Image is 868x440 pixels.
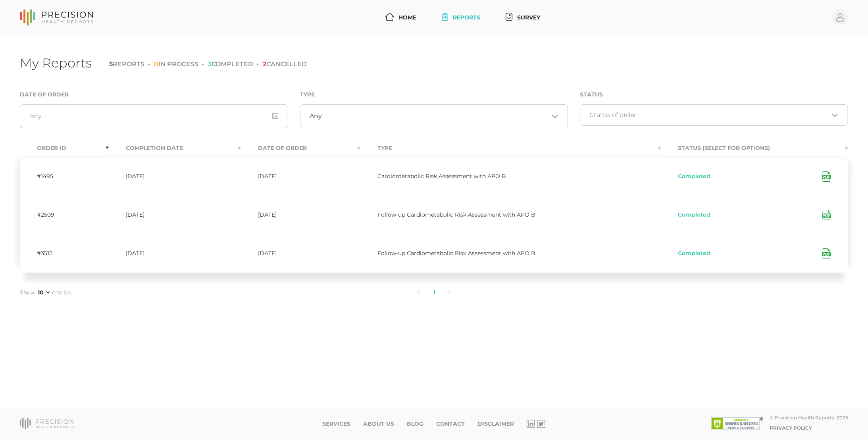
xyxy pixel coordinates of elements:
span: Cardiometabolic Risk Assessment with APO B [377,173,506,180]
span: 5 [109,60,113,68]
input: Search for option [590,111,829,119]
th: Order ID : activate to sort column descending [20,139,109,157]
td: [DATE] [241,196,360,234]
a: Survey [502,10,543,25]
a: Disclaimer [477,421,514,427]
span: Completed [678,173,711,180]
span: 3 [208,60,212,68]
td: [DATE] [109,234,241,273]
a: Contact [436,421,465,427]
label: Date of Order [20,91,69,98]
a: Privacy Policy [770,425,812,431]
label: Show entries [20,288,71,297]
span: Follow-up Cardiometabolic Risk Assessment with APO B [377,250,535,257]
a: Home [382,10,420,25]
img: SSL site seal - click to verify [711,417,763,430]
th: Status (Select for Options) : activate to sort column ascending [661,139,848,157]
th: Type : activate to sort column ascending [360,139,661,157]
td: [DATE] [109,157,241,196]
span: 0 [154,60,158,68]
a: Blog [407,421,423,427]
span: Follow-up Cardiometabolic Risk Assessment with APO B [377,211,535,218]
span: Completed [678,212,711,218]
span: Completed [678,250,711,257]
div: © Precision Health Reports, 2025 [770,415,848,421]
td: #3512 [20,234,109,273]
li: IN PROCESS [148,60,198,68]
li: COMPLETED [202,60,253,68]
div: Search for option [580,104,848,126]
select: Showentries [36,288,51,296]
td: [DATE] [241,157,360,196]
th: Completion Date : activate to sort column ascending [109,139,241,157]
input: Search for option [322,112,549,120]
td: #1495 [20,157,109,196]
li: REPORTS [109,60,144,68]
li: CANCELLED [256,60,307,68]
a: About Us [363,421,394,427]
span: 2 [263,60,266,68]
h1: My Reports [20,55,92,71]
th: Date Of Order : activate to sort column ascending [241,139,360,157]
div: Search for option [300,104,568,128]
a: Reports [439,10,484,25]
td: [DATE] [241,234,360,273]
label: Type [300,91,315,98]
input: Any [20,104,288,128]
a: Services [322,421,350,427]
td: #2509 [20,196,109,234]
span: Any [310,112,322,120]
label: Status [580,91,603,98]
td: [DATE] [109,196,241,234]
